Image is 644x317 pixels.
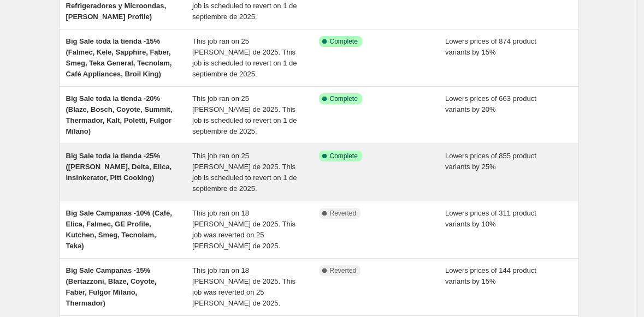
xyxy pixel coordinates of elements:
span: This job ran on 25 [PERSON_NAME] de 2025. This job is scheduled to revert on 1 de septiembre de 2... [192,94,297,135]
span: This job ran on 18 [PERSON_NAME] de 2025. This job was reverted on 25 [PERSON_NAME] de 2025. [192,209,296,250]
span: Lowers prices of 311 product variants by 10% [445,209,536,228]
span: Lowers prices of 855 product variants by 25% [445,152,536,171]
span: Reverted [330,266,357,275]
span: Big Sale Campanas -15% (Bertazzoni, Blaze, Coyote, Faber, Fulgor Milano, Thermador) [66,266,157,307]
span: This job ran on 18 [PERSON_NAME] de 2025. This job was reverted on 25 [PERSON_NAME] de 2025. [192,266,296,307]
span: Complete [330,37,358,46]
span: Lowers prices of 874 product variants by 15% [445,37,536,56]
span: Big Sale toda la tienda -15% (Falmec, Kele, Sapphire, Faber, Smeg, Teka General, Tecnolam, Café A... [66,37,172,78]
span: Big Sale Campanas -10% (Café, Elica, Falmec, GE Profile, Kutchen, Smeg, Tecnolam, Teka) [66,209,172,250]
span: This job ran on 25 [PERSON_NAME] de 2025. This job is scheduled to revert on 1 de septiembre de 2... [192,37,297,78]
span: Reverted [330,209,357,218]
span: Big Sale toda la tienda -25% ([PERSON_NAME], Delta, Elica, Insinkerator, Pitt Cooking) [66,152,172,182]
span: Lowers prices of 663 product variants by 20% [445,94,536,113]
span: Lowers prices of 144 product variants by 15% [445,266,536,285]
span: Big Sale toda la tienda -20% (Blaze, Bosch, Coyote, Summit, Thermador, Kalt, Poletti, Fulgor Milano) [66,94,173,135]
span: Complete [330,152,358,160]
span: Complete [330,94,358,103]
span: This job ran on 25 [PERSON_NAME] de 2025. This job is scheduled to revert on 1 de septiembre de 2... [192,152,297,193]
